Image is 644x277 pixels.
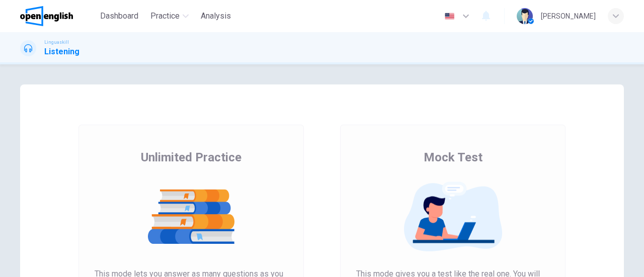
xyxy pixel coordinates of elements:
[150,10,180,22] span: Practice
[146,7,193,25] button: Practice
[517,8,533,24] img: Profile picture
[20,6,96,26] a: OpenEnglish logo
[197,7,235,25] button: Analysis
[443,13,456,20] img: en
[201,10,231,22] span: Analysis
[100,10,138,22] span: Dashboard
[20,6,73,26] img: OpenEnglish logo
[424,149,482,165] span: Mock Test
[44,39,69,46] span: Linguaskill
[96,7,142,25] button: Dashboard
[541,10,596,22] div: [PERSON_NAME]
[44,46,79,58] h1: Listening
[141,149,242,165] span: Unlimited Practice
